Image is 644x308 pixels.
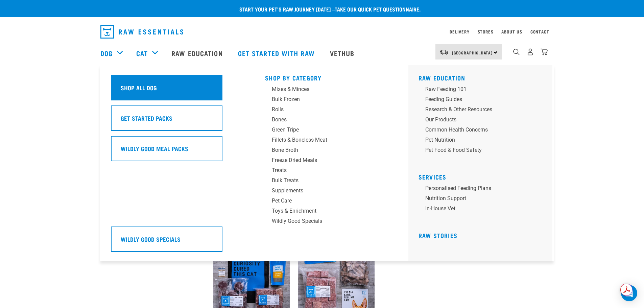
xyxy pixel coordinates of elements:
a: Delivery [450,30,469,33]
a: Bones [265,116,393,126]
a: Wildly Good Specials [265,217,393,227]
h5: Get Started Packs [121,114,172,122]
h5: Services [419,173,547,179]
a: Bulk Treats [265,176,393,187]
div: Bones [272,116,377,124]
a: Personalised Feeding Plans [419,184,547,194]
a: Rolls [265,105,393,116]
a: Feeding Guides [419,95,547,105]
a: Bulk Frozen [265,95,393,105]
h5: Shop By Category [265,74,393,80]
div: Mixes & Minces [272,85,377,93]
a: Shop All Dog [111,75,239,105]
a: Wildly Good Specials [111,227,239,257]
div: Common Health Concerns [425,126,531,134]
a: Get started with Raw [231,40,323,67]
a: Green Tripe [265,126,393,136]
a: Our Products [419,116,547,126]
a: Get Started Packs [111,105,239,136]
a: Mixes & Minces [265,85,393,95]
img: van-moving.png [439,49,449,55]
a: Raw Feeding 101 [419,85,547,95]
div: Pet Nutrition [425,136,531,144]
img: home-icon-1@2x.png [513,49,520,55]
a: About Us [501,30,522,33]
nav: dropdown navigation [95,22,549,41]
a: Treats [265,166,393,176]
div: Supplements [272,187,377,195]
div: Our Products [425,116,531,124]
h5: Shop All Dog [121,83,157,92]
img: Raw Essentials Logo [100,25,183,39]
div: Research & Other Resources [425,105,531,114]
a: Raw Education [419,76,466,79]
a: Fillets & Boneless Meat [265,136,393,146]
div: Bulk Frozen [272,95,377,103]
a: Bone Broth [265,146,393,156]
a: take our quick pet questionnaire. [335,7,421,10]
a: Pet Nutrition [419,136,547,146]
a: Research & Other Resources [419,105,547,116]
div: Toys & Enrichment [272,207,377,215]
div: Feeding Guides [425,95,531,103]
a: Pet Food & Food Safety [419,146,547,156]
a: Cat [136,48,148,58]
a: Raw Stories [419,234,457,237]
div: Raw Feeding 101 [425,85,531,93]
img: user.png [527,48,534,55]
a: Freeze Dried Meals [265,156,393,166]
a: Pet Care [265,197,393,207]
a: In-house vet [419,205,547,215]
div: Rolls [272,105,377,114]
div: Freeze Dried Meals [272,156,377,164]
a: Dog [100,48,113,58]
div: Treats [272,166,377,174]
a: Supplements [265,187,393,197]
h5: Wildly Good Meal Packs [121,144,188,153]
a: Contact [530,30,549,33]
div: Pet Food & Food Safety [425,146,531,154]
h5: Wildly Good Specials [121,235,181,243]
a: Common Health Concerns [419,126,547,136]
div: Bulk Treats [272,176,377,185]
a: Vethub [323,40,363,67]
a: Stores [478,30,494,33]
div: Pet Care [272,197,377,205]
a: Nutrition Support [419,194,547,205]
img: home-icon@2x.png [541,48,548,55]
div: Green Tripe [272,126,377,134]
a: Raw Education [165,40,231,67]
a: Toys & Enrichment [265,207,393,217]
div: Bone Broth [272,146,377,154]
div: Wildly Good Specials [272,217,377,225]
a: Wildly Good Meal Packs [111,136,239,166]
span: [GEOGRAPHIC_DATA] [452,51,493,54]
div: Fillets & Boneless Meat [272,136,377,144]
